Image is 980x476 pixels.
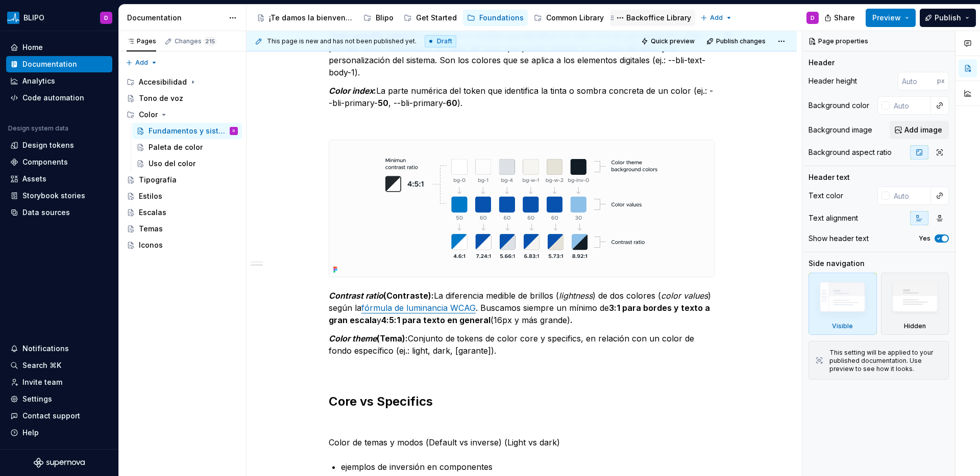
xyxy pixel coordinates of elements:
[808,172,850,182] div: Header text
[329,303,712,325] strong: 3:1 para bordes y texto a gran escala
[22,42,43,52] div: Home
[149,158,195,169] div: Uso del color
[6,90,112,106] a: Code automation
[104,14,108,22] div: D
[139,240,163,250] div: Iconos
[122,90,242,107] a: Tono de voz
[8,124,68,133] div: Design system data
[463,10,528,26] a: Foundations
[570,315,573,325] strong: .
[808,58,835,68] div: Header
[716,37,766,45] span: Publish changes
[329,332,715,357] p: Conjunto de tokens de color core y specifics, en relación con un color de fondo específico (ej.: ...
[329,290,383,301] em: Contrast ratio
[22,59,77,69] div: Documentation
[376,13,394,23] div: Blipo
[329,85,715,109] p: La parte numérica del token que identifica la tinta o sombra concreta de un color (ej.: --bli-pri...
[22,428,39,438] div: Help
[935,13,961,23] span: Publish
[149,142,203,152] div: Paleta de color
[920,9,976,27] button: Publish
[132,139,242,155] a: Paleta de color
[6,73,112,89] a: Analytics
[378,98,388,108] strong: 50
[6,425,112,441] button: Help
[269,13,353,23] div: ¡Te damos la bienvenida a Blipo!
[361,303,476,313] a: fórmula de luminancia WCAG
[661,290,708,301] em: color values
[829,349,942,373] div: This setting will be applied to your published documentation. Use preview to see how it looks.
[446,98,457,108] strong: 60
[267,37,416,45] span: This page is new and has not been published yet.
[122,74,242,253] div: Page tree
[329,30,715,78] p: El nombre de la variable que identifica un color con su uso especifico. Esto permite hacer refere...
[890,96,931,115] input: Auto
[834,13,855,23] span: Share
[400,10,461,26] a: Get Started
[437,37,452,45] span: Draft
[122,172,242,188] a: Tipografía
[416,13,457,23] div: Get Started
[127,37,156,45] div: Pages
[866,9,916,27] button: Preview
[139,175,177,185] div: Tipografía
[329,333,377,343] em: Color theme
[6,374,112,390] a: Invite team
[6,39,112,56] a: Home
[651,37,695,45] span: Quick preview
[22,140,74,150] div: Design tokens
[22,360,61,371] div: Search ⌘K
[530,10,608,26] a: Common Library
[6,408,112,424] button: Contact support
[23,13,44,23] div: BLIPO
[6,340,112,357] button: Notifications
[904,322,926,330] div: Hidden
[139,207,166,218] div: Escalas
[808,273,877,335] div: Visible
[22,343,69,354] div: Notifications
[34,458,85,468] svg: Supernova Logo
[122,56,161,70] button: Add
[139,93,183,103] div: Tono de voz
[703,34,770,48] button: Publish changes
[6,357,112,374] button: Search ⌘K
[122,107,242,123] div: Color
[6,171,112,187] a: Assets
[872,13,901,23] span: Preview
[808,125,872,135] div: Background image
[890,187,931,205] input: Auto
[808,100,869,111] div: Background color
[890,121,949,139] button: Add image
[6,137,112,153] a: Design tokens
[122,188,242,204] a: Estilos
[808,76,857,86] div: Header height
[329,290,434,301] strong: (Contraste):
[329,140,714,276] img: 01e45a0f-b190-4765-8f6a-17be1d551237.png
[808,233,869,244] div: Show header text
[7,12,19,24] img: 45309493-d480-4fb3-9f86-8e3098b627c9.png
[22,76,55,86] div: Analytics
[638,34,699,48] button: Quick preview
[808,213,858,223] div: Text alignment
[904,125,942,135] span: Add image
[132,155,242,172] a: Uso del color
[479,13,524,23] div: Foundations
[22,191,85,201] div: Storybook stories
[359,10,398,26] a: Blipo
[546,13,604,23] div: Common Library
[22,157,68,167] div: Components
[204,37,216,45] span: 215
[381,315,491,325] strong: 4:5:1 para texto en general
[919,234,930,243] label: Yes
[881,273,949,335] div: Hidden
[139,224,163,234] div: Temas
[808,191,843,201] div: Text color
[329,393,715,410] h2: Core vs Specifics
[937,77,945,85] p: px
[808,258,865,269] div: Side navigation
[22,411,80,421] div: Contact support
[898,72,937,90] input: Auto
[149,126,228,136] div: Fundamentos y sistema
[22,93,84,103] div: Code automation
[233,126,235,136] div: D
